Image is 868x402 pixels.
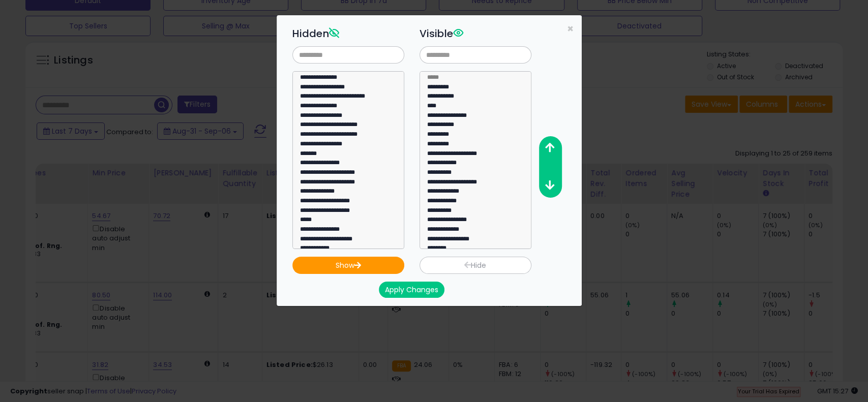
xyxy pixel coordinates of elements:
button: Show [292,257,404,274]
h3: Visible [420,26,531,41]
button: Apply Changes [379,282,444,298]
span: × [567,21,574,36]
button: Hide [420,257,531,274]
h3: Hidden [292,26,404,41]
